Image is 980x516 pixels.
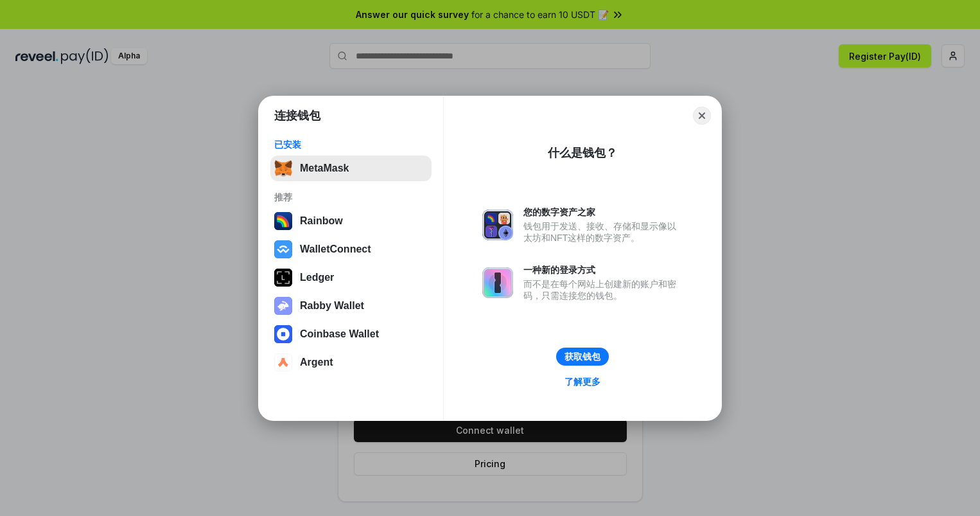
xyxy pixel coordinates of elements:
div: Argent [300,357,333,368]
button: Rainbow [270,208,432,234]
button: Rabby Wallet [270,293,432,319]
button: Coinbase Wallet [270,321,432,347]
img: svg+xml,%3Csvg%20width%3D%22120%22%20height%3D%22120%22%20viewBox%3D%220%200%20120%20120%22%20fil... [274,212,292,230]
div: 而不是在每个网站上创建新的账户和密码，只需连接您的钱包。 [523,278,683,301]
div: Ledger [300,272,334,283]
div: 已安装 [274,139,428,150]
button: Argent [270,350,432,375]
img: svg+xml,%3Csvg%20width%3D%2228%22%20height%3D%2228%22%20viewBox%3D%220%200%2028%2028%22%20fill%3D... [274,240,292,258]
button: 获取钱包 [556,348,609,366]
div: 了解更多 [564,376,600,387]
div: WalletConnect [300,244,371,255]
img: svg+xml,%3Csvg%20width%3D%2228%22%20height%3D%2228%22%20viewBox%3D%220%200%2028%2028%22%20fill%3D... [274,353,292,371]
button: WalletConnect [270,236,432,262]
img: svg+xml,%3Csvg%20width%3D%2228%22%20height%3D%2228%22%20viewBox%3D%220%200%2028%2028%22%20fill%3D... [274,325,292,343]
div: Rainbow [300,215,343,227]
button: MetaMask [270,156,432,181]
div: 什么是钱包？ [548,145,617,161]
div: 推荐 [274,191,428,203]
img: svg+xml,%3Csvg%20xmlns%3D%22http%3A%2F%2Fwww.w3.org%2F2000%2Fsvg%22%20fill%3D%22none%22%20viewBox... [274,297,292,315]
img: svg+xml,%3Csvg%20xmlns%3D%22http%3A%2F%2Fwww.w3.org%2F2000%2Fsvg%22%20width%3D%2228%22%20height%3... [274,269,292,287]
div: 获取钱包 [564,351,600,362]
img: svg+xml,%3Csvg%20xmlns%3D%22http%3A%2F%2Fwww.w3.org%2F2000%2Fsvg%22%20fill%3D%22none%22%20viewBox... [482,267,513,298]
div: Rabby Wallet [300,300,364,312]
h1: 连接钱包 [274,108,320,123]
img: svg+xml,%3Csvg%20xmlns%3D%22http%3A%2F%2Fwww.w3.org%2F2000%2Fsvg%22%20fill%3D%22none%22%20viewBox... [482,209,513,240]
button: Ledger [270,265,432,290]
div: MetaMask [300,163,349,174]
button: Close [693,107,711,125]
div: 钱包用于发送、接收、存储和显示像以太坊和NFT这样的数字资产。 [523,220,683,244]
div: 一种新的登录方式 [523,264,683,276]
a: 了解更多 [557,373,608,390]
div: Coinbase Wallet [300,328,379,340]
img: svg+xml,%3Csvg%20fill%3D%22none%22%20height%3D%2233%22%20viewBox%3D%220%200%2035%2033%22%20width%... [274,159,292,177]
div: 您的数字资产之家 [523,206,683,218]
